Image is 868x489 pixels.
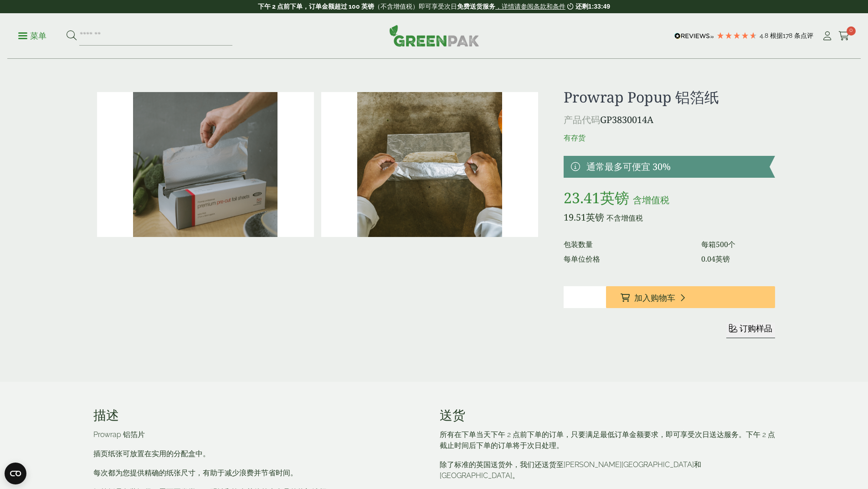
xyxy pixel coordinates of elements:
[457,3,495,10] font: 免费送货服务
[93,449,210,458] font: 插页纸张可放置在实用的分配盒中。
[701,239,735,249] font: 每箱500个
[564,254,600,264] font: 每单位价格
[564,87,719,107] font: Prowrap Popup 铝箔纸
[701,254,715,264] font: 0.04
[93,406,119,423] font: 描述
[440,460,701,480] font: 除了标准的英国送货外，我们还送货至[PERSON_NAME][GEOGRAPHIC_DATA]和[GEOGRAPHIC_DATA]。
[575,3,588,10] font: 还剩
[600,188,629,207] font: 英镑
[600,113,653,126] font: GP3830014A
[783,32,801,39] font: 178 条
[760,32,768,39] font: 4.8
[321,92,538,237] img: 铝箔纸
[838,31,850,41] i: 大车
[770,32,783,39] font: 根据
[322,3,374,10] font: 金额超过 100 英镑
[564,113,600,126] font: 产品代码
[564,211,586,223] font: 19.51
[258,3,322,10] font: 下午 2 点前下单，订单
[822,31,833,41] i: 我的账户
[495,3,565,10] a: ，详情请参阅条款和条件
[801,32,813,39] font: 点评
[93,468,298,477] font: 每次都为您提供精确的纸张尺寸，有助于减少浪费并节省时间。
[633,194,669,206] font: 含增值税
[606,286,775,308] button: 加入购物车
[5,463,26,484] button: 打开 CMP 小部件
[726,323,775,338] button: 订购样品
[564,239,593,249] font: 包装数量
[97,92,314,237] img: Prowrap 弹出式铝箔纸 270x300mm
[374,3,419,10] font: （不含增值税）
[440,430,775,450] font: 所有在下单当天下午 2 点前下单的订单，只要满足最低订单金额要求，即可享受次日送达服务。下午 2 点截止时间后下单的订单将于次日处理。
[30,31,46,41] font: 菜单
[716,31,757,40] div: 4.78 星
[586,211,604,223] font: 英镑
[740,324,772,333] font: 订购样品
[674,33,714,39] img: REVIEWS.io
[419,3,457,10] font: 即可享受次日
[93,430,145,439] font: Prowrap 铝箔片
[849,27,853,33] font: 0
[588,3,610,10] font: 1:33:49
[18,31,46,40] a: 菜单
[389,25,479,46] img: GreenPak 供应
[564,133,586,143] font: 有存货
[838,29,850,43] a: 0
[715,254,730,264] font: 英镑
[606,213,643,223] font: 不含增值税
[634,293,675,303] font: 加入购物车
[564,188,600,207] font: 23.41
[440,406,465,423] font: 送货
